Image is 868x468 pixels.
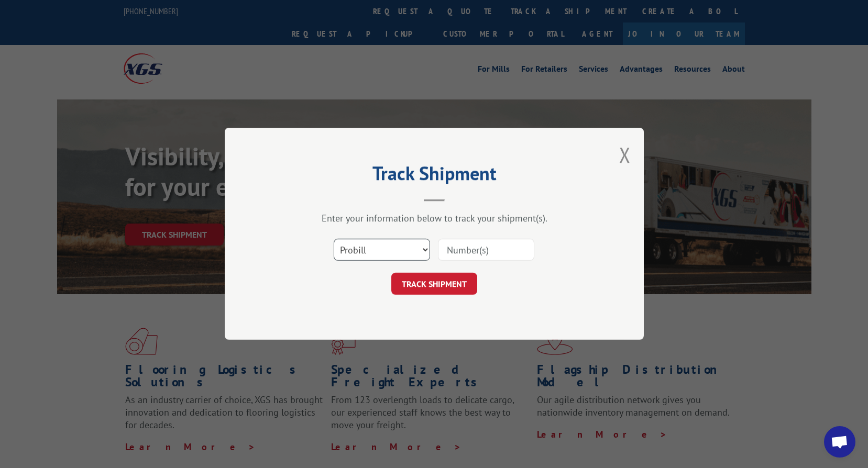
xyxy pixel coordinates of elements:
[277,213,591,225] div: Enter your information below to track your shipment(s).
[277,166,591,186] h2: Track Shipment
[619,141,631,169] button: Close modal
[438,239,534,261] input: Number(s)
[824,426,855,458] a: Open chat
[391,273,477,295] button: TRACK SHIPMENT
